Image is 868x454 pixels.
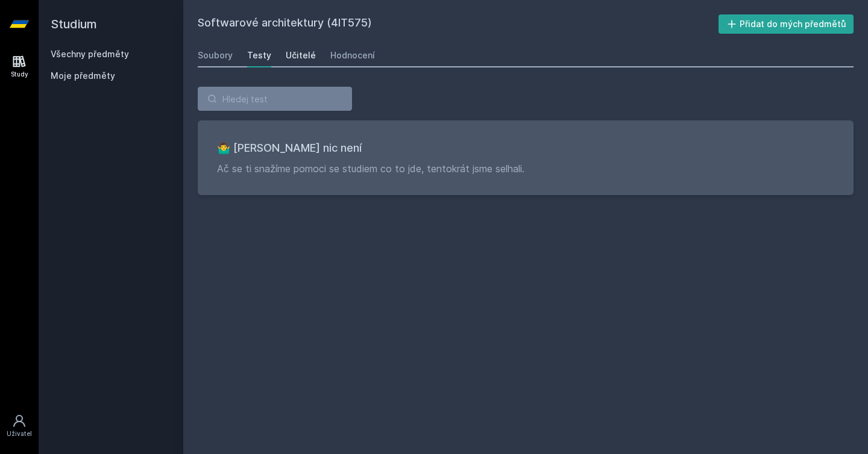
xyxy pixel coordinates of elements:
p: Ač se ti snažíme pomoci se studiem co to jde, tentokrát jsme selhali. [217,161,834,176]
a: Učitelé [286,43,316,67]
div: Testy [247,49,271,61]
div: Učitelé [286,49,316,61]
span: Moje předměty [51,70,115,82]
a: Uživatel [2,408,36,444]
input: Hledej test [198,87,352,111]
a: Hodnocení [330,43,375,67]
a: Soubory [198,43,233,67]
h3: 🤷‍♂️ [PERSON_NAME] nic není [217,140,834,157]
div: Uživatel [7,429,32,438]
button: Přidat do mých předmětů [719,14,854,34]
a: Testy [247,43,271,67]
div: Hodnocení [330,49,375,61]
a: Všechny předměty [51,49,129,59]
h2: Softwarové architektury (4IT575) [198,14,719,34]
div: Study [11,70,28,79]
div: Soubory [198,49,233,61]
a: Study [2,48,36,85]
